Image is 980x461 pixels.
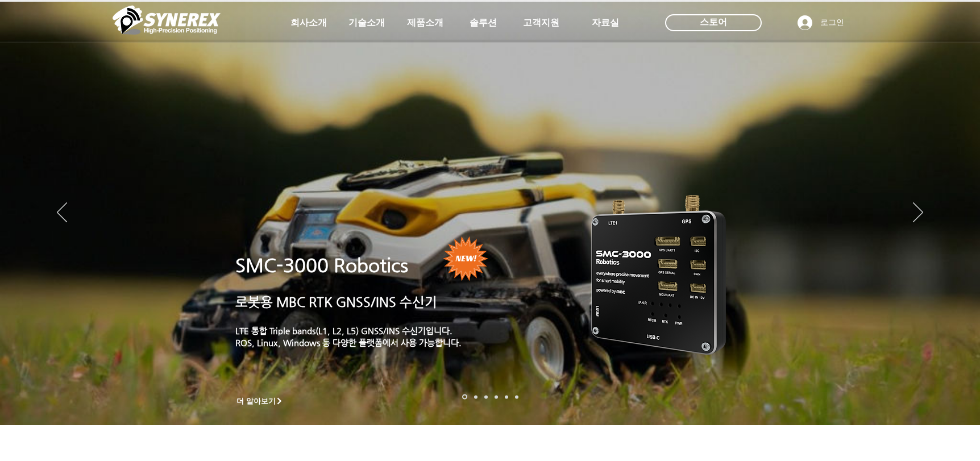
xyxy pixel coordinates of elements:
[515,395,518,398] a: 정밀농업
[462,394,467,400] a: 로봇- SMC 2000
[592,17,619,29] span: 자료실
[505,395,508,398] a: 로봇
[816,17,848,28] span: 로그인
[577,11,634,34] a: 자료실
[235,294,437,309] a: 로봇용 MBC RTK GNSS/INS 수신기
[235,255,408,276] a: SMC-3000 Robotics
[495,395,498,398] a: 자율주행
[474,395,477,398] a: 드론 8 - SMC 2000
[348,17,385,29] span: 기술소개
[231,394,288,408] a: 더 알아보기
[484,395,488,398] a: 측량 IoT
[665,14,762,31] div: 스토어
[407,17,443,29] span: 제품소개
[470,17,497,29] span: 솔루션
[790,12,852,34] button: 로그인
[57,202,67,224] button: 이전
[236,396,276,406] span: 더 알아보기
[913,202,923,224] button: 다음
[455,11,512,34] a: 솔루션
[280,11,337,34] a: 회사소개
[113,3,221,37] img: 씨너렉스_White_simbol_대지 1.png
[523,17,559,29] span: 고객지원
[513,11,570,34] a: 고객지원
[338,11,395,34] a: 기술소개
[397,11,454,34] a: 제품소개
[700,16,727,28] span: 스토어
[235,338,462,347] a: ROS, Linux, Windows 등 다양한 플랫폼에서 사용 가능합니다.
[235,326,452,335] a: LTE 통합 Triple bands(L1, L2, L5) GNSS/INS 수신기입니다.
[459,394,522,400] nav: 슬라이드
[575,178,743,368] img: KakaoTalk_20241224_155801212.png
[290,17,327,29] span: 회사소개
